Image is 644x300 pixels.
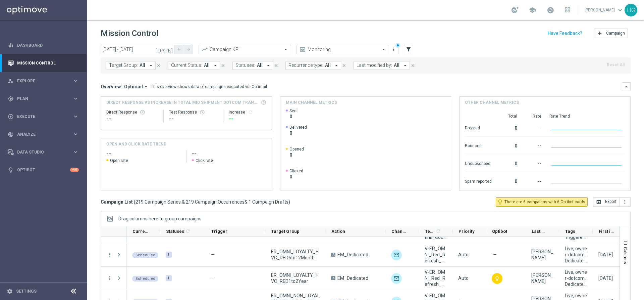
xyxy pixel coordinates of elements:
[212,62,218,69] i: arrow_drop_down
[140,62,145,68] span: All
[333,62,339,69] i: arrow_drop_down
[288,62,323,68] span: Recurrence type:
[500,158,517,168] div: 0
[8,96,72,102] div: Plan
[16,289,37,293] a: Settings
[136,253,155,257] span: Scheduled
[271,229,300,234] span: Target Group
[525,122,541,133] div: --
[8,114,14,120] i: play_circle_outline
[337,275,368,281] span: EM_Dedicated
[166,252,172,258] div: 1
[148,62,154,69] i: arrow_drop_down
[7,43,79,48] button: equalizer Dashboard
[390,45,397,53] button: more_vert
[337,252,368,258] span: EM_Dedicated
[136,276,155,281] span: Scheduled
[8,78,72,84] div: Explore
[341,62,347,69] button: close
[425,269,447,287] span: V-ER_OMNI_Red_Refresh_10Off
[331,276,335,280] span: A
[289,108,298,114] span: Sent
[331,229,345,234] span: Action
[17,97,72,101] span: Plan
[411,63,415,68] i: close
[107,252,113,258] button: more_vert
[458,275,469,281] span: Auto
[184,45,193,54] button: arrow_forward
[7,78,79,84] div: person_search Explore keyboard_arrow_right
[7,167,79,173] button: lightbulb Optibot +10
[211,229,227,234] span: Trigger
[7,96,79,101] div: gps_fixed Plan keyboard_arrow_right
[297,45,389,54] ng-select: Monitoring
[391,229,408,234] span: Channel
[8,131,72,137] div: Analyze
[285,61,341,70] button: Recurrence type: All arrow_drop_down
[500,114,517,119] div: Total
[101,199,290,205] h3: Campaign List
[132,275,159,282] colored-tag: Scheduled
[106,99,259,105] span: Direct Response VS Increase In Total Mid Shipment Dotcom Transaction Amount
[7,149,79,155] div: Data Studio keyboard_arrow_right
[132,252,159,258] colored-tag: Scheduled
[156,63,161,68] i: close
[459,229,475,234] span: Priority
[532,229,548,234] span: Last Modified By
[248,110,253,115] button: refresh
[496,197,588,207] button: lightbulb_outline There are 6 campaigns with 6 Optibot cards
[274,63,278,68] i: close
[391,273,402,284] img: Optimail
[132,229,149,234] span: Current Status
[17,132,72,136] span: Analyze
[177,47,181,52] i: arrow_back
[211,275,215,281] span: —
[289,130,307,136] span: 0
[357,62,392,68] span: Last modified by:
[199,45,291,54] ng-select: Campaign KPI
[211,252,215,257] span: —
[106,150,181,158] h2: --
[342,63,346,68] i: close
[17,54,79,72] a: Mission Control
[8,131,14,137] i: track_changes
[548,31,582,36] input: Have Feedback?
[271,249,320,261] span: ER_OMNI_LOYALTY_HVC_RED6to12Month
[597,31,602,36] i: add
[289,114,298,120] span: 0
[7,114,79,119] button: play_circle_outline Execute keyboard_arrow_right
[288,199,290,205] span: )
[118,216,202,221] span: Drag columns here to group campaigns
[624,84,629,89] i: keyboard_arrow_down
[494,276,500,281] i: lightbulb_outline
[8,167,14,173] i: lightbulb
[465,175,492,186] div: Spam reported
[622,82,631,91] button: keyboard_arrow_down
[8,36,79,54] div: Dashboard
[584,5,625,15] a: [PERSON_NAME]keyboard_arrow_down
[525,114,541,119] div: Rate
[529,6,536,14] span: school
[565,229,575,234] span: Tags
[606,31,625,36] span: Campaign
[17,161,70,179] a: Optibot
[593,199,631,204] multiple-options-button: Export to CSV
[500,122,517,133] div: 0
[500,140,517,151] div: 0
[8,54,79,72] div: Mission Control
[229,110,266,115] div: Increase
[17,36,79,54] a: Dashboard
[17,79,72,83] span: Explore
[118,216,202,221] div: Row Groups
[204,62,210,68] span: All
[136,199,245,205] span: 219 Campaign Series & 219 Campaign Occurrences
[465,140,492,151] div: Bounced
[493,252,497,258] span: —
[331,253,335,257] span: A
[594,29,628,38] button: add Campaign
[249,199,288,205] span: 1 Campaign Drafts
[7,60,79,66] button: Mission Control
